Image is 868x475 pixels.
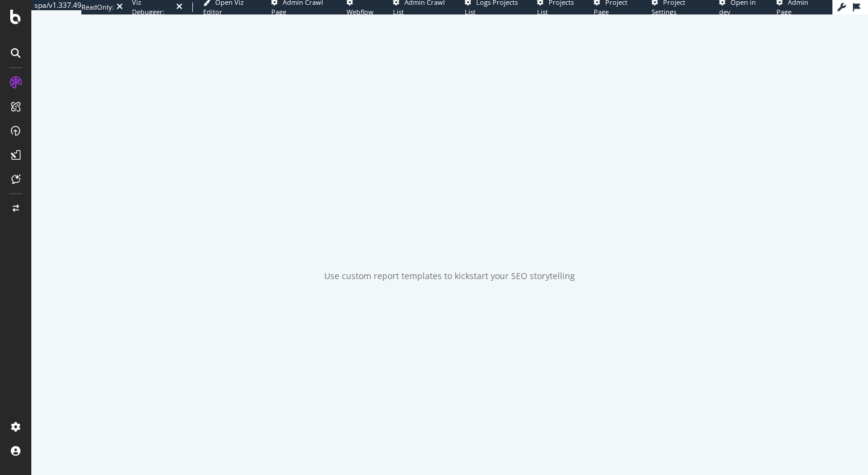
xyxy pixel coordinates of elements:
span: Webflow [347,7,374,16]
div: ReadOnly: [81,2,114,12]
div: Use custom report templates to kickstart your SEO storytelling [324,270,575,282]
div: animation [406,207,493,251]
